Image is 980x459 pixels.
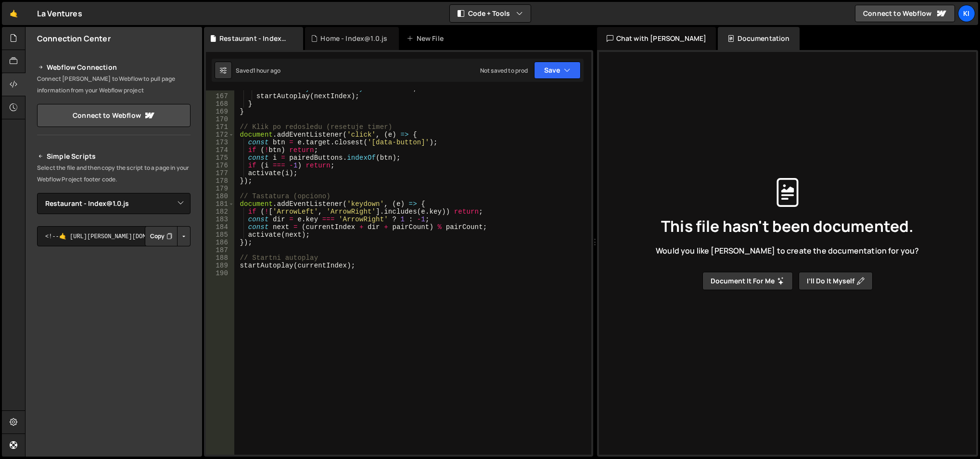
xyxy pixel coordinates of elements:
[206,177,234,185] div: 178
[37,73,191,96] p: Connect [PERSON_NAME] to Webflow to pull page information from your Webflow project
[206,154,234,162] div: 175
[145,226,191,246] div: Button group with nested dropdown
[37,151,191,162] h2: Simple Scripts
[219,34,292,43] div: Restaurant - Index@1.0.js
[450,5,531,22] button: Code + Tools
[206,223,234,231] div: 184
[37,262,191,349] iframe: YouTube video player
[597,27,716,50] div: Chat with [PERSON_NAME]
[206,139,234,146] div: 173
[206,92,234,100] div: 167
[37,8,82,19] div: La Ventures
[320,34,387,43] div: Home - Index@1.0.js
[37,162,191,185] p: Select the file and then copy the script to a page in your Webflow Project footer code.
[236,66,280,75] div: Saved
[206,115,234,123] div: 170
[145,226,178,246] button: Copy
[206,146,234,154] div: 174
[206,192,234,200] div: 180
[718,27,799,50] div: Documentation
[206,269,234,277] div: 190
[37,226,191,246] textarea: <!--🤙 [URL][PERSON_NAME][DOMAIN_NAME]> <script>document.addEventListener("DOMContentLoaded", func...
[206,162,234,169] div: 176
[206,169,234,177] div: 177
[958,5,975,22] a: Ki
[480,66,528,75] div: Not saved to prod
[206,246,234,254] div: 187
[206,200,234,208] div: 181
[534,62,581,79] button: Save
[702,272,793,290] button: Document it for me
[206,131,234,139] div: 172
[206,208,234,216] div: 182
[206,123,234,131] div: 171
[206,254,234,262] div: 188
[37,62,191,73] h2: Webflow Connection
[206,100,234,108] div: 168
[206,185,234,192] div: 179
[206,262,234,269] div: 189
[656,245,919,256] span: Would you like [PERSON_NAME] to create the documentation for you?
[661,218,914,234] span: This file hasn't been documented.
[206,231,234,239] div: 185
[37,355,191,442] iframe: YouTube video player
[206,216,234,223] div: 183
[37,33,111,44] h2: Connection Center
[799,272,873,290] button: I’ll do it myself
[253,66,281,75] div: 1 hour ago
[2,2,25,25] a: 🤙
[37,104,191,127] a: Connect to Webflow
[206,108,234,115] div: 169
[206,239,234,246] div: 186
[407,34,447,43] div: New File
[855,5,955,22] a: Connect to Webflow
